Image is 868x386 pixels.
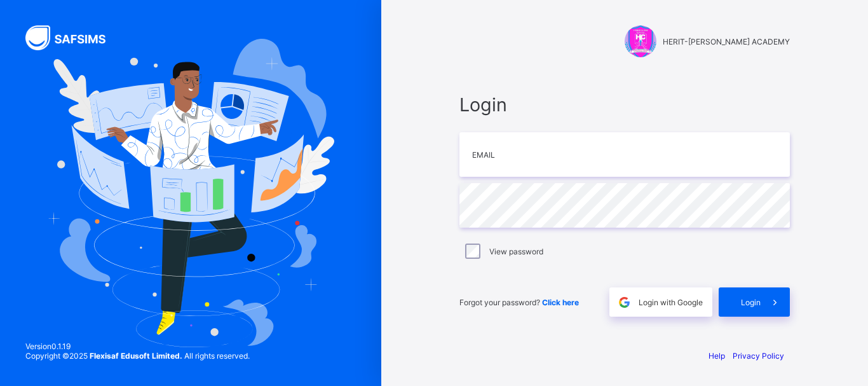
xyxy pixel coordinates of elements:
label: View password [489,247,543,256]
a: Privacy Policy [733,351,784,361]
span: HERIT-[PERSON_NAME] ACADEMY [663,37,790,46]
img: google.396cfc9801f0270233282035f929180a.svg [617,295,632,310]
a: Help [709,351,725,361]
img: SAFSIMS Logo [25,25,121,50]
span: Login with Google [639,298,703,307]
a: Click here [542,298,579,307]
span: Copyright © 2025 All rights reserved. [25,351,250,361]
span: Login [459,93,790,116]
span: Login [741,298,761,307]
span: Forgot your password? [459,298,579,307]
strong: Flexisaf Edusoft Limited. [90,351,182,361]
img: Hero Image [47,39,334,348]
span: Version 0.1.19 [25,341,250,351]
